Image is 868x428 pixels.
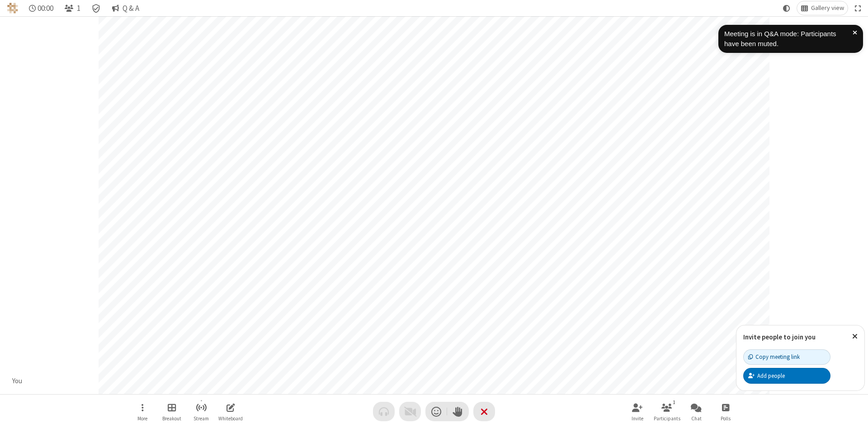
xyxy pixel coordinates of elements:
div: Copy meeting link [748,353,800,361]
button: Send a reaction [425,402,447,421]
button: Audio problem - check your Internet connection or call by phone [373,402,395,421]
button: Open participant list [61,1,84,15]
div: Meeting is in Q&A mode: Participants have been muted. [724,29,853,49]
span: Invite [632,416,643,421]
button: Q & A [108,1,143,15]
span: 1 [77,4,80,13]
label: Invite people to join you [743,333,816,341]
button: Open chat [683,399,710,424]
button: Manage Breakout Rooms [158,399,185,424]
span: Q & A [123,4,139,13]
button: Add people [743,368,830,383]
span: Stream [193,416,209,421]
button: Using system theme [779,1,794,15]
div: Timer [25,1,57,15]
div: Meeting details Encryption enabled [88,1,105,15]
span: Chat [691,416,702,421]
button: Raise hand [447,402,469,421]
button: Invite participants (Alt+I) [624,399,651,424]
span: Participants [654,416,680,421]
span: Gallery view [811,5,844,12]
span: Breakout [162,416,181,421]
span: Whiteboard [218,416,243,421]
button: Video [399,402,421,421]
img: QA Selenium DO NOT DELETE OR CHANGE [7,3,18,14]
button: Fullscreen [851,1,865,15]
button: End or leave meeting [473,402,495,421]
span: 00:00 [38,4,53,13]
button: Close popover [845,325,864,348]
button: Open poll [712,399,739,424]
button: Change layout [797,1,848,15]
button: Open shared whiteboard [217,399,244,424]
button: Start streaming [188,399,215,424]
span: More [137,416,147,421]
button: Open participant list [653,399,680,424]
button: Open menu [129,399,156,424]
button: Copy meeting link [743,349,830,365]
div: 1 [670,398,678,406]
div: You [9,376,26,386]
span: Polls [721,416,731,421]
